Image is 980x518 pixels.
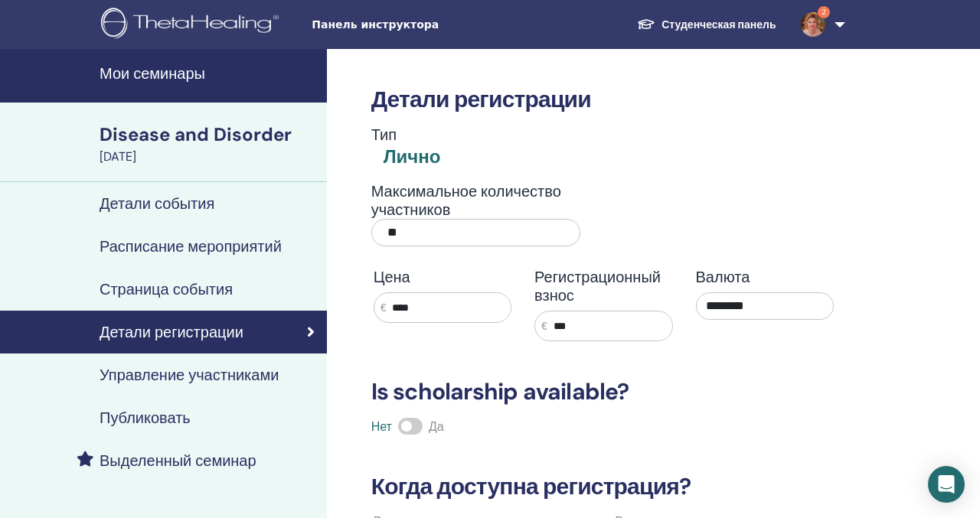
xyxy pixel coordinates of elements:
[381,300,387,316] span: €
[100,409,191,427] h4: Публиковать
[928,466,965,503] div: Open Intercom Messenger
[534,268,672,305] h4: Регистрационный взнос
[362,473,845,500] h3: Когда доступна регистрация?
[429,419,444,435] span: Да
[100,280,233,298] h4: Страница события
[362,86,845,113] h3: Детали регистрации
[374,268,511,286] h4: Цена
[362,378,845,406] h3: Is scholarship available?
[90,122,327,166] a: Disease and Disorder[DATE]
[625,11,788,39] a: Студенческая панель
[100,64,318,83] h4: Мои семинары
[371,419,392,435] span: Нет
[312,17,541,33] span: Панель инструктора
[100,323,243,341] h4: Детали регистрации
[696,268,834,286] h4: Валюта
[100,148,318,166] div: [DATE]
[100,451,256,470] h4: Выделенный семинар
[818,6,830,18] span: 2
[371,125,441,144] h4: Тип
[100,194,214,213] h4: Детали события
[101,8,284,42] img: logo.png
[100,122,318,148] div: Disease and Disorder
[384,144,441,170] div: Лично
[541,318,547,334] span: €
[100,237,282,256] h4: Расписание мероприятий
[801,12,825,37] img: default.jpg
[637,18,655,31] img: graduation-cap-white.svg
[371,219,581,246] input: Максимальное количество участников
[100,366,279,384] h4: Управление участниками
[371,182,581,219] h4: Максимальное количество участников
